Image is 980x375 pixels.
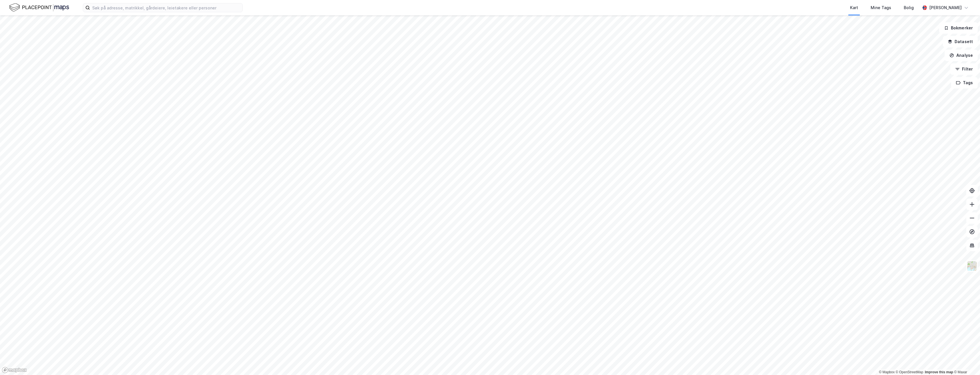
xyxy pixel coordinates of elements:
[925,370,953,374] a: Improve this map
[967,261,977,271] img: Z
[945,50,978,61] button: Analyse
[90,3,242,12] input: Søk på adresse, matrikkel, gårdeiere, leietakere eller personer
[950,63,978,75] button: Filter
[896,370,923,374] a: OpenStreetMap
[871,4,891,11] div: Mine Tags
[939,22,978,34] button: Bokmerker
[2,367,27,373] a: Mapbox homepage
[904,4,914,11] div: Bolig
[929,4,962,11] div: [PERSON_NAME]
[943,36,978,47] button: Datasett
[879,370,895,374] a: Mapbox
[850,4,858,11] div: Kart
[9,3,69,13] img: logo.f888ab2527a4732fd821a326f86c7f29.svg
[951,77,978,88] button: Tags
[951,348,980,375] iframe: Chat Widget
